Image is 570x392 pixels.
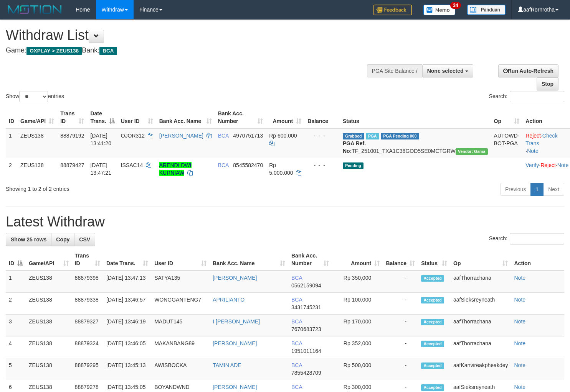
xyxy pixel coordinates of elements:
[340,107,491,128] th: Status
[514,297,525,303] a: Note
[510,91,564,102] input: Search:
[450,249,511,271] th: Op: activate to sort column ascending
[17,158,57,180] td: ZEUS138
[103,271,151,293] td: [DATE] 13:47:13
[450,271,511,293] td: aafThorrachana
[332,271,383,293] td: Rp 350,000
[291,326,321,332] span: Copy 7670683723 to clipboard
[215,107,266,128] th: Bank Acc. Number: activate to sort column ascending
[6,249,26,271] th: ID: activate to sort column descending
[159,162,192,176] a: ARENDI DWI KURNIAW
[72,249,104,271] th: Trans ID: activate to sort column ascending
[103,315,151,336] td: [DATE] 13:46:19
[60,162,84,168] span: 88879427
[103,249,151,271] th: Date Trans.: activate to sort column ascending
[498,64,558,77] a: Run Auto-Refresh
[467,5,506,15] img: panduan.png
[423,5,456,15] img: Button%20Memo.svg
[421,384,444,391] span: Accepted
[543,183,564,196] a: Next
[57,107,87,128] th: Trans ID: activate to sort column ascending
[6,233,51,246] a: Show 25 rows
[343,140,366,154] b: PGA Ref. No:
[269,162,293,176] span: Rp 5.000.000
[343,162,363,169] span: Pending
[210,249,288,271] th: Bank Acc. Name: activate to sort column ascending
[90,162,111,176] span: [DATE] 13:47:21
[72,358,104,380] td: 88879295
[381,133,419,139] span: PGA Pending
[17,128,57,158] td: ZEUS138
[213,297,245,303] a: APRILIANTO
[213,275,257,281] a: [PERSON_NAME]
[103,336,151,358] td: [DATE] 13:46:05
[6,293,26,315] td: 2
[427,68,464,74] span: None selected
[6,4,64,15] img: MOTION_logo.png
[291,348,321,354] span: Copy 1951011164 to clipboard
[530,183,544,196] a: 1
[26,336,72,358] td: ZEUS138
[514,362,525,368] a: Note
[72,315,104,336] td: 88879327
[527,148,539,154] a: Note
[19,91,48,102] select: Showentries
[332,336,383,358] td: Rp 352,000
[491,128,523,158] td: AUTOWD-BOT-PGA
[383,315,418,336] td: -
[218,133,229,139] span: BCA
[373,5,412,15] img: Feedback.jpg
[422,64,473,77] button: None selected
[537,77,558,90] a: Stop
[51,233,74,246] a: Copy
[6,315,26,336] td: 3
[6,358,26,380] td: 5
[6,214,564,230] h1: Latest Withdraw
[103,293,151,315] td: [DATE] 13:46:57
[383,271,418,293] td: -
[266,107,304,128] th: Amount: activate to sort column ascending
[291,282,321,289] span: Copy 0562159094 to clipboard
[26,315,72,336] td: ZEUS138
[151,249,210,271] th: User ID: activate to sort column ascending
[213,362,241,368] a: TAMIN ADE
[74,233,95,246] a: CSV
[489,233,564,244] label: Search:
[514,384,525,390] a: Note
[525,162,539,168] a: Verify
[6,336,26,358] td: 4
[151,358,210,380] td: AWISBOCKA
[6,107,17,128] th: ID
[525,133,557,146] a: Check Trans
[233,133,263,139] span: Copy 4970751713 to clipboard
[26,358,72,380] td: ZEUS138
[366,133,379,139] span: Marked by aafnoeunsreypich
[332,293,383,315] td: Rp 100,000
[383,293,418,315] td: -
[26,249,72,271] th: Game/API: activate to sort column ascending
[421,275,444,282] span: Accepted
[17,107,57,128] th: Game/API: activate to sort column ascending
[87,107,117,128] th: Date Trans.: activate to sort column descending
[151,315,210,336] td: MADUT145
[450,315,511,336] td: aafThorrachana
[56,236,69,243] span: Copy
[500,183,531,196] a: Previous
[6,28,372,43] h1: Withdraw List
[90,133,111,146] span: [DATE] 13:41:20
[6,47,372,54] h4: Game: Bank:
[332,358,383,380] td: Rp 500,000
[421,341,444,347] span: Accepted
[11,236,46,243] span: Show 25 rows
[343,133,364,139] span: Grabbed
[514,340,525,346] a: Note
[151,336,210,358] td: MAKANBANG89
[269,133,297,139] span: Rp 600.000
[514,275,525,281] a: Note
[213,318,260,325] a: I [PERSON_NAME]
[26,47,82,55] span: OXPLAY > ZEUS138
[332,249,383,271] th: Amount: activate to sort column ascending
[60,133,84,139] span: 88879192
[421,319,444,325] span: Accepted
[291,318,302,325] span: BCA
